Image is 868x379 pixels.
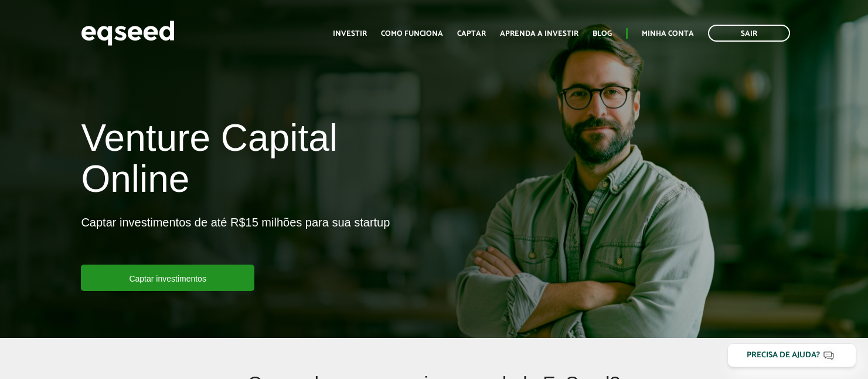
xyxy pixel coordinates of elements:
h1: Venture Capital Online [81,117,425,206]
p: Captar investimentos de até R$15 milhões para sua startup [81,215,390,265]
a: Investir [333,30,367,38]
a: Captar [457,30,486,38]
img: EqSeed [81,18,175,49]
a: Aprenda a investir [500,30,578,38]
a: Captar investimentos [81,265,254,291]
a: Como funciona [381,30,443,38]
a: Blog [593,30,612,38]
a: Sair [708,25,790,42]
a: Minha conta [642,30,694,38]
